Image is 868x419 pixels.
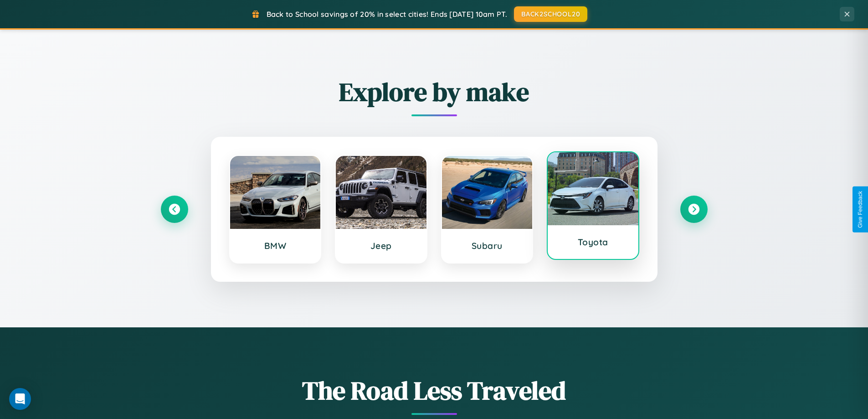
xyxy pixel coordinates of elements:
button: BACK2SCHOOL20 [514,6,587,22]
h3: BMW [239,240,312,251]
h1: The Road Less Traveled [161,373,708,408]
h3: Subaru [451,240,524,251]
h2: Explore by make [161,74,708,109]
div: Open Intercom Messenger [9,388,31,410]
div: Give Feedback [857,191,863,228]
h3: Toyota [557,237,629,248]
h3: Jeep [345,240,417,251]
span: Back to School savings of 20% in select cities! Ends [DATE] 10am PT. [267,10,507,19]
